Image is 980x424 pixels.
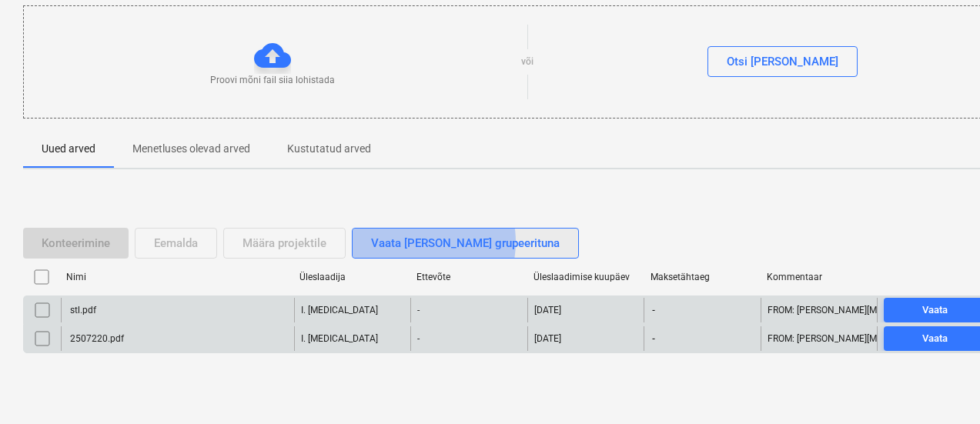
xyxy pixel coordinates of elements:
[521,55,533,68] p: või
[416,272,521,282] div: Ettevõte
[534,333,561,344] div: [DATE]
[301,332,378,346] p: I. [MEDICAL_DATA]
[727,52,838,72] div: Otsi [PERSON_NAME]
[371,233,560,253] div: Vaata [PERSON_NAME] grupeerituna
[299,272,404,282] div: Üleslaadija
[651,332,657,346] span: -
[66,272,287,282] div: Nimi
[651,304,657,317] span: -
[132,141,250,157] p: Menetluses olevad arved
[42,141,95,157] p: Uued arved
[533,272,638,282] div: Üleslaadimise kuupäev
[903,350,980,424] iframe: Chat Widget
[651,272,755,282] div: Maksetähtaeg
[767,272,871,282] div: Kommentaar
[301,304,378,317] p: I. [MEDICAL_DATA]
[410,298,527,322] div: -
[68,305,96,315] div: stl.pdf
[352,228,579,259] button: Vaata [PERSON_NAME] grupeerituna
[922,302,948,319] div: Vaata
[707,46,858,77] button: Otsi [PERSON_NAME]
[922,330,948,348] div: Vaata
[534,305,561,315] div: [DATE]
[410,326,527,351] div: -
[210,74,335,87] p: Proovi mõni fail siia lohistada
[287,141,371,157] p: Kustutatud arved
[903,350,980,424] div: Vestlusvidin
[68,333,124,344] div: 2507220.pdf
